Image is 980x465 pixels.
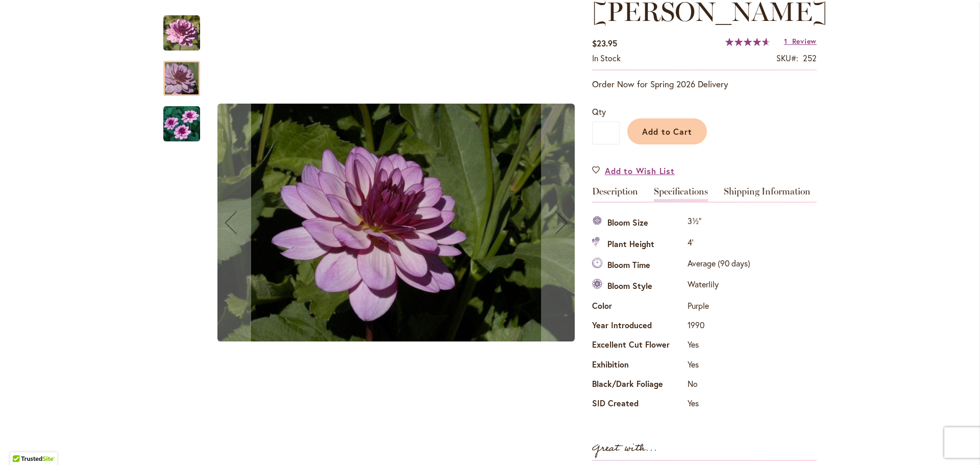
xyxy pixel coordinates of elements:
[685,213,753,234] td: 3½"
[724,187,811,202] a: Shipping Information
[776,53,798,63] strong: SKU
[163,96,200,141] div: LAUREN MICHELE
[592,106,606,117] span: Qty
[592,276,685,297] th: Bloom Style
[685,336,753,356] td: Yes
[784,36,817,46] a: 1 Review
[605,165,675,177] span: Add to Wish List
[592,165,675,177] a: Add to Wish List
[803,53,817,64] div: 252
[592,317,685,336] th: Year Introduced
[592,213,685,234] th: Bloom Size
[685,356,753,375] td: Yes
[592,38,617,48] span: $23.95
[210,5,582,440] div: LAUREN MICHELELAUREN MICHELELAUREN MICHELE
[163,106,200,142] img: LAUREN MICHELE
[642,126,693,137] span: Add to Cart
[163,5,210,51] div: LAUREN MICHELE
[541,5,582,440] button: Next
[685,395,753,414] td: Yes
[592,255,685,276] th: Bloom Time
[627,118,707,144] button: Add to Cart
[217,104,575,341] img: LAUREN MICHELE
[592,187,817,414] div: Detailed Product Info
[592,376,685,395] th: Black/Dark Foliage
[784,36,788,46] span: 1
[792,36,817,46] span: Review
[654,187,708,202] a: Specifications
[685,234,753,255] td: 4'
[163,51,210,96] div: LAUREN MICHELE
[725,38,770,46] div: 93%
[592,395,685,414] th: SID Created
[210,5,251,440] button: Previous
[163,15,200,52] img: LAUREN MICHELE
[592,78,817,90] p: Order Now for Spring 2026 Delivery
[592,356,685,375] th: Exhibition
[685,376,753,395] td: No
[592,187,638,202] a: Description
[592,440,657,457] strong: Great with...
[592,336,685,356] th: Excellent Cut Flower
[592,297,685,316] th: Color
[210,5,629,440] div: Product Images
[685,276,753,297] td: Waterlily
[210,5,582,440] div: LAUREN MICHELE
[685,255,753,276] td: Average (90 days)
[592,53,621,64] div: Availability
[592,53,621,63] span: In stock
[685,297,753,316] td: Purple
[592,234,685,255] th: Plant Height
[8,429,36,457] iframe: Launch Accessibility Center
[685,317,753,336] td: 1990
